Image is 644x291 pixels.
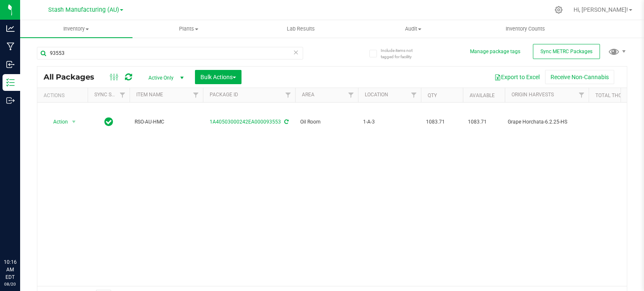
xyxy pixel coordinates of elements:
span: Plants [133,25,244,33]
a: Sync Status [94,92,127,98]
a: Location [365,92,388,98]
a: Filter [407,88,421,102]
a: Package ID [210,92,238,98]
span: Clear [293,47,299,58]
button: Receive Non-Cannabis [545,70,614,84]
a: Item Name [136,92,163,98]
a: Filter [116,88,130,102]
span: 1-A-3 [363,118,416,126]
inline-svg: Inbound [6,60,15,69]
a: Inventory Counts [469,20,582,38]
inline-svg: Outbound [6,96,15,105]
a: Qty [428,93,437,98]
a: 1A40503000242EA000093553 [210,119,281,125]
p: 08/20 [4,281,16,287]
iframe: Resource center [8,224,34,249]
a: Filter [189,88,203,102]
a: Filter [575,88,589,102]
span: Sync from Compliance System [283,119,288,125]
inline-svg: Analytics [6,24,15,33]
span: All Packages [44,72,103,82]
span: Bulk Actions [200,74,236,80]
input: Search Package ID, Item Name, SKU, Lot or Part Number... [37,47,303,59]
iframe: Resource center unread badge [25,223,35,233]
div: Actions [44,93,84,98]
span: Oil Room [300,118,353,126]
span: Include items not tagged for facility [381,47,423,60]
div: Manage settings [553,6,564,14]
a: Plants [132,20,245,38]
button: Export to Excel [489,70,545,84]
a: Filter [344,88,358,102]
span: Audit [357,25,469,33]
span: select [69,116,79,128]
a: Filter [281,88,295,102]
span: Action [46,116,68,128]
p: 10:16 AM EDT [4,258,16,281]
span: 1083.71 [426,118,458,126]
span: Stash Manufacturing (AU) [48,6,119,13]
span: RSO-AU-HMC [135,118,198,126]
span: In Sync [104,116,113,128]
a: Origin Harvests [512,92,554,98]
a: Total THC% [595,93,626,98]
button: Bulk Actions [195,70,241,84]
a: Lab Results [245,20,357,38]
a: Inventory [20,20,132,38]
div: Grape Horchata-6.2.25-HS [508,118,586,126]
span: Hi, [PERSON_NAME]! [574,6,628,13]
button: Sync METRC Packages [533,44,600,59]
inline-svg: Inventory [6,78,15,87]
inline-svg: Manufacturing [6,42,15,51]
span: Inventory Counts [494,25,556,33]
a: Area [302,92,314,98]
a: Audit [357,20,469,38]
span: 1083.71 [468,118,500,126]
span: Inventory [20,25,132,33]
button: Manage package tags [470,48,520,55]
a: Available [470,93,495,98]
span: Sync METRC Packages [540,49,592,54]
span: Lab Results [275,25,326,33]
